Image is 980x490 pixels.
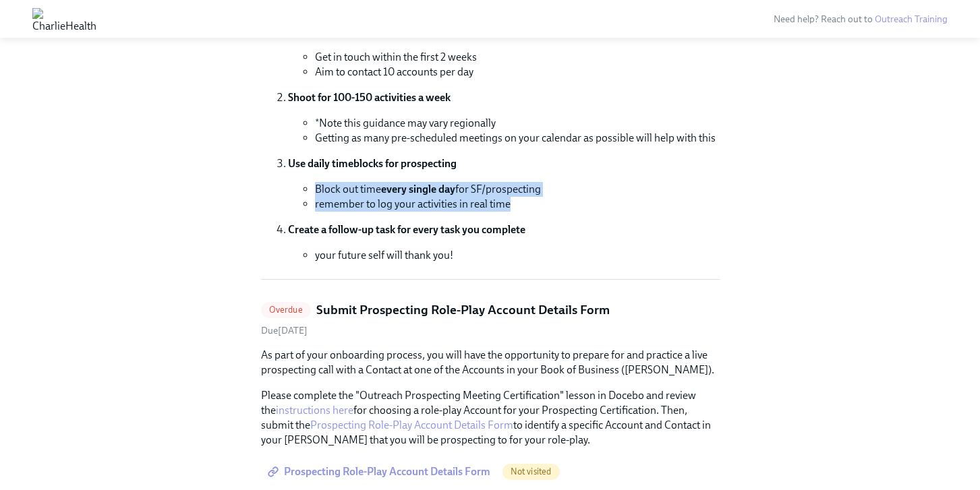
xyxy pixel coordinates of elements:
strong: Create a follow-up task for every task you complete [288,223,525,236]
li: Block out time for SF/prospecting [315,182,720,197]
li: remember to log your activities in real time [315,197,720,212]
strong: Use daily timeblocks for prospecting [288,157,457,170]
li: Getting as many pre-scheduled meetings on your calendar as possible will help with this [315,131,720,146]
a: Prospecting Role-Play Account Details Form [310,419,513,431]
li: Aim to contact 10 accounts per day [315,65,720,80]
img: CharlieHealth [32,8,96,30]
a: Prospecting Role-Play Account Details Form [261,458,500,485]
p: Please complete the "Outreach Prospecting Meeting Certification" lesson in Docebo and review the ... [261,388,720,448]
span: Prospecting Role-Play Account Details Form [270,465,490,479]
h5: Submit Prospecting Role-Play Account Details Form [316,301,610,319]
li: your future self will thank you! [315,248,720,263]
strong: every single day [381,183,455,195]
li: Get in touch within the first 2 weeks [315,50,720,65]
span: Wednesday, August 13th 2025, 7:00 am [261,325,308,336]
strong: Shoot for 100-150 activities a week [288,91,451,104]
a: OverdueSubmit Prospecting Role-Play Account Details FormDue[DATE] [261,301,720,337]
span: Need help? Reach out to [774,13,948,25]
a: Outreach Training [875,13,948,25]
span: Overdue [261,305,311,315]
a: instructions here [276,404,353,417]
p: As part of your onboarding process, you will have the opportunity to prepare for and practice a l... [261,348,720,377]
span: Not visited [502,466,560,477]
li: *Note this guidance may vary regionally [315,116,720,131]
